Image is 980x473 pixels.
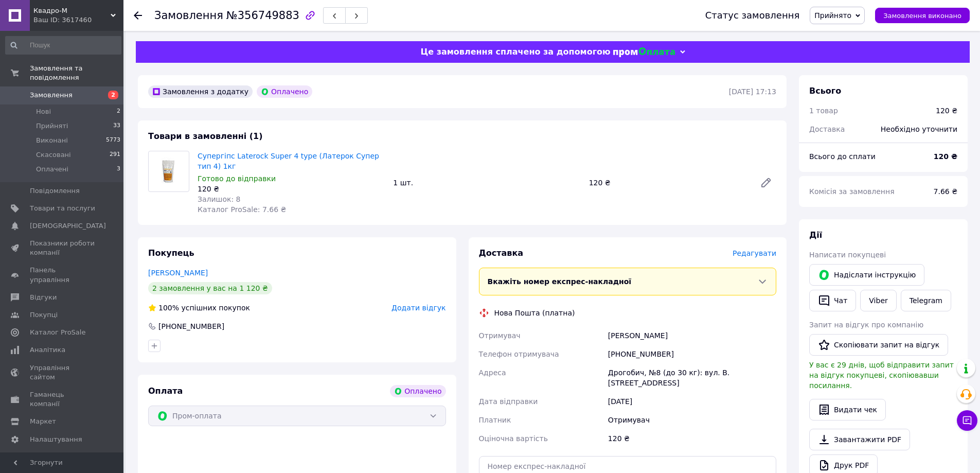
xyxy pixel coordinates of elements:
span: Замовлення виконано [883,12,961,20]
span: Платник [479,416,511,424]
span: Скасовані [36,150,71,160]
span: Всього до сплати [809,152,876,161]
span: Товари в замовленні (1) [148,131,263,141]
span: Повідомлення [30,186,80,196]
span: 2 [117,107,120,116]
span: Доставка [479,248,524,258]
span: Залишок: 8 [198,195,241,203]
div: Статус замовлення [705,10,800,21]
div: Дрогобич, №8 (до 30 кг): вул. В. [STREET_ADDRESS] [606,363,778,392]
time: [DATE] 17:13 [729,87,776,96]
span: 1 товар [809,107,838,115]
div: Оплачено [257,85,312,98]
span: Відгуки [30,293,57,302]
div: [PERSON_NAME] [606,326,778,345]
div: 2 замовлення у вас на 1 120 ₴ [148,282,272,294]
span: 291 [110,150,120,160]
div: 120 ₴ [585,176,752,190]
span: Готово до відправки [198,174,276,183]
img: Супергіпс Laterock Super 4 type (Латерок Супер тип 4) 1кг [149,157,189,185]
span: Нові [36,107,51,116]
span: 3 [117,165,120,174]
button: Чат [809,290,856,311]
a: Viber [860,290,896,311]
span: [DEMOGRAPHIC_DATA] [30,221,106,231]
span: Гаманець компанії [30,390,95,409]
a: Супергіпс Laterock Super 4 type (Латерок Супер тип 4) 1кг [198,152,379,170]
span: Маркет [30,417,56,426]
span: Каталог ProSale [30,328,85,337]
span: 7.66 ₴ [934,187,957,196]
span: Замовлення [154,9,223,22]
a: Редагувати [756,172,776,193]
span: Покупець [148,248,194,258]
span: Комісія за замовлення [809,187,895,196]
span: 5773 [106,136,120,145]
b: 120 ₴ [934,152,957,161]
span: 33 [113,121,120,131]
span: Оплата [148,386,183,396]
button: Скопіювати запит на відгук [809,334,948,356]
img: evopay logo [613,47,675,57]
span: Це замовлення сплачено за допомогою [420,47,610,57]
span: Отримувач [479,331,521,340]
div: Необхідно уточнити [875,118,964,141]
span: Написати покупцеві [809,251,886,259]
span: Оплачені [36,165,68,174]
span: Редагувати [733,249,776,257]
span: Запит на відгук про компанію [809,321,923,329]
span: Прийнято [814,11,851,20]
span: 100% [158,304,179,312]
div: Повернутися назад [134,10,142,21]
div: Нова Пошта (платна) [492,308,578,318]
span: №356749883 [226,9,299,22]
div: 120 ₴ [606,429,778,448]
span: Всього [809,86,841,96]
div: [PHONE_NUMBER] [157,321,225,331]
span: Управління сайтом [30,363,95,382]
span: Доставка [809,125,845,133]
div: успішних покупок [148,303,250,313]
span: Панель управління [30,266,95,284]
span: Аналітика [30,345,65,355]
span: Замовлення [30,91,73,100]
span: Налаштування [30,435,82,444]
span: Квадро-М [33,6,111,15]
span: Покупці [30,310,58,320]
div: Оплачено [390,385,446,397]
span: Замовлення та повідомлення [30,64,123,82]
span: Оціночна вартість [479,434,548,443]
input: Пошук [5,36,121,55]
span: Товари та послуги [30,204,95,213]
span: Прийняті [36,121,68,131]
div: Отримувач [606,411,778,429]
button: Чат з покупцем [957,410,977,431]
span: Адреса [479,369,506,377]
span: У вас є 29 днів, щоб відправити запит на відгук покупцеві, скопіювавши посилання. [809,361,954,390]
a: [PERSON_NAME] [148,269,208,277]
span: Телефон отримувача [479,350,559,358]
div: [PHONE_NUMBER] [606,345,778,363]
span: Вкажіть номер експрес-накладної [488,277,632,286]
span: Виконані [36,136,68,145]
div: Ваш ID: 3617460 [33,15,123,25]
div: 120 ₴ [198,184,385,194]
div: [DATE] [606,392,778,411]
button: Надіслати інструкцію [809,264,924,286]
a: Telegram [901,290,951,311]
span: 2 [108,91,118,99]
div: 1 шт. [389,176,584,190]
div: 120 ₴ [936,106,957,116]
span: Дата відправки [479,397,538,406]
span: Показники роботи компанії [30,239,95,257]
div: Замовлення з додатку [148,85,253,98]
span: Додати відгук [391,304,446,312]
span: Дії [809,230,822,240]
a: Завантажити PDF [809,429,910,450]
button: Замовлення виконано [875,8,970,23]
span: Каталог ProSale: 7.66 ₴ [198,205,286,214]
button: Видати чек [809,399,886,421]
